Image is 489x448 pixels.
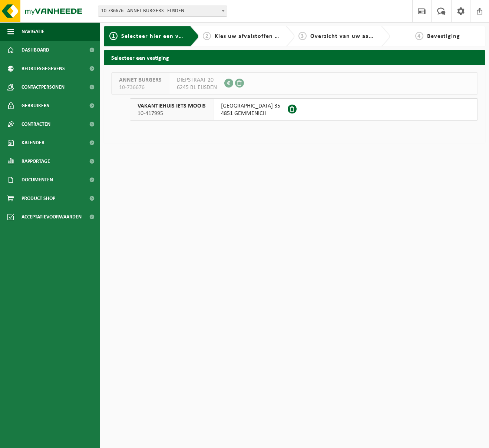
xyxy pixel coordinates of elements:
span: 4 [415,32,423,40]
span: Contactpersonen [22,78,65,96]
span: 10-736676 - ANNET BURGERS - EIJSDEN [98,6,227,16]
span: Navigatie [22,22,44,41]
span: Rapportage [22,152,50,171]
span: Acceptatievoorwaarden [22,208,82,226]
span: VAKANTIEHUIS IETS MOOIS [138,102,206,110]
span: DIEPSTRAAT 20 [177,76,217,84]
span: 10-417995 [138,110,206,117]
span: Bedrijfsgegevens [22,59,65,78]
h2: Selecteer een vestiging [104,50,485,65]
span: Contracten [22,115,50,134]
span: Dashboard [22,41,49,59]
span: 3 [298,32,307,40]
span: 6245 BL EIJSDEN [177,84,217,91]
span: Kalender [22,134,44,152]
button: VAKANTIEHUIS IETS MOOIS 10-417995 [GEOGRAPHIC_DATA] 354851 GEMMENICH [130,98,478,121]
span: 2 [203,32,211,40]
span: 10-736676 [119,84,162,91]
span: Bevestiging [427,33,460,39]
span: Kies uw afvalstoffen en recipiënten [215,33,317,39]
span: Selecteer hier een vestiging [121,33,201,39]
span: ANNET BURGERS [119,76,162,84]
span: 4851 GEMMENICH [221,110,280,117]
span: 1 [109,32,118,40]
span: Overzicht van uw aanvraag [310,33,389,39]
span: Product Shop [22,189,55,208]
span: [GEOGRAPHIC_DATA] 35 [221,102,280,110]
span: Gebruikers [22,96,49,115]
span: Documenten [22,171,53,189]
